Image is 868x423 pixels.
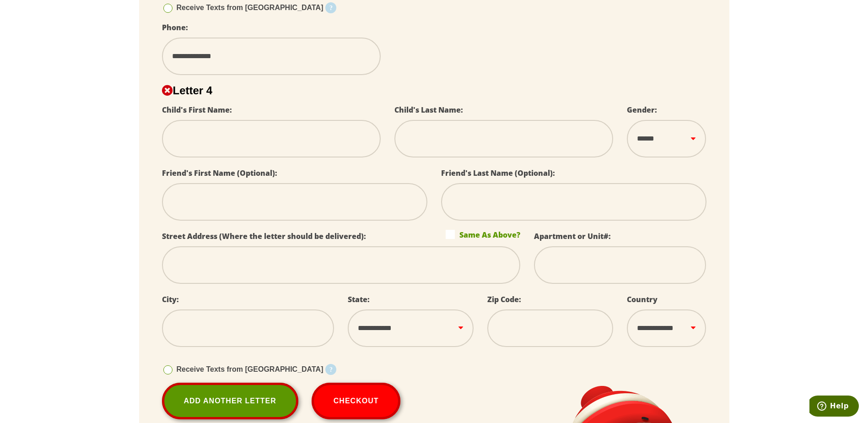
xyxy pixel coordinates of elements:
label: Child's First Name: [162,105,232,115]
label: Country [627,294,658,304]
span: Receive Texts from [GEOGRAPHIC_DATA] [177,4,323,11]
span: Receive Texts from [GEOGRAPHIC_DATA] [177,365,323,373]
label: State: [348,294,370,304]
button: Checkout [312,383,401,419]
label: Apartment or Unit#: [534,231,611,241]
label: City: [162,294,179,304]
label: Friend's Last Name (Optional): [441,168,555,178]
label: Zip Code: [487,294,521,304]
label: Same As Above? [446,230,520,239]
label: Friend's First Name (Optional): [162,168,277,178]
h2: Letter 4 [162,84,706,97]
iframe: Opens a widget where you can find more information [809,396,859,418]
a: Add Another Letter [162,383,298,419]
label: Gender: [627,105,657,115]
label: Phone: [162,22,188,33]
label: Child's Last Name: [394,105,463,115]
label: Street Address (Where the letter should be delivered): [162,231,366,241]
